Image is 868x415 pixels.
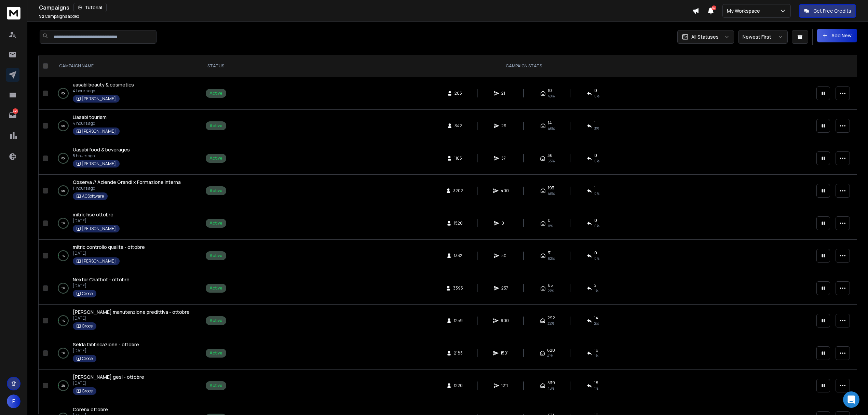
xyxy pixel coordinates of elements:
[547,315,555,321] span: 292
[73,3,107,12] button: Tutorial
[548,250,552,256] span: 31
[594,158,599,164] span: 0 %
[454,350,463,356] span: 2185
[73,406,108,413] span: Corenx ottobre
[7,394,21,408] button: F
[594,380,598,386] span: 18
[73,211,113,218] span: mitric hse ottobre
[547,353,553,359] span: 41 %
[501,123,508,129] span: 29
[594,250,597,256] span: 0
[209,91,222,96] div: Active
[594,185,596,191] span: 1
[235,55,812,77] th: CAMPAIGN STATS
[547,380,555,386] span: 539
[594,153,597,158] span: 0
[82,226,116,231] p: [PERSON_NAME]
[62,285,65,292] p: 1 %
[62,317,65,324] p: 1 %
[62,220,65,227] p: 1 %
[455,91,462,96] span: 205
[51,207,196,240] td: 1%mitric hse ottobre[DATE][PERSON_NAME]
[196,55,235,77] th: STATUS
[62,187,65,194] p: 0 %
[73,283,130,289] p: [DATE]
[454,156,462,161] span: 1105
[6,108,19,122] a: 246
[73,244,145,251] a: mitric controllo qualità - ottobre
[548,185,554,191] span: 193
[691,34,719,40] p: All Statuses
[548,288,554,294] span: 27 %
[547,153,553,158] span: 36
[548,283,553,288] span: 65
[73,341,139,348] a: Selda fabbricazione - ottobre
[82,161,116,166] p: [PERSON_NAME]
[594,218,597,223] span: 0
[82,258,116,264] p: [PERSON_NAME]
[594,353,598,359] span: 1 %
[548,88,552,93] span: 10
[738,30,788,44] button: Newest First
[594,288,598,294] span: 1 %
[501,350,508,356] span: 1501
[501,253,508,258] span: 50
[82,356,93,361] p: Croce
[209,156,222,161] div: Active
[73,316,190,321] p: [DATE]
[501,156,508,161] span: 57
[548,126,555,131] span: 48 %
[62,90,65,97] p: 0 %
[594,348,598,353] span: 16
[62,122,65,129] p: 0 %
[73,348,139,353] p: [DATE]
[73,153,130,159] p: 5 hours ago
[548,223,553,229] span: 0%
[73,218,120,224] p: [DATE]
[594,88,597,93] span: 0
[501,318,509,323] span: 900
[73,211,113,218] a: mitric hse ottobre
[501,188,509,193] span: 400
[548,120,552,126] span: 14
[454,383,463,388] span: 1220
[547,386,554,391] span: 45 %
[209,350,222,356] div: Active
[209,220,222,226] div: Active
[209,188,222,193] div: Active
[548,256,555,261] span: 62 %
[453,285,463,291] span: 3395
[209,318,222,323] div: Active
[73,121,120,126] p: 4 hours ago
[501,285,508,291] span: 237
[547,348,555,353] span: 620
[73,374,144,380] a: [PERSON_NAME] gesi - ottobre
[73,88,134,94] p: 4 hours ago
[548,191,555,196] span: 48 %
[51,55,196,77] th: CAMPAIGN NAME
[594,315,598,321] span: 14
[62,382,65,389] p: 2 %
[547,158,555,164] span: 63 %
[82,291,93,296] p: Croce
[594,386,598,391] span: 1 %
[209,383,222,388] div: Active
[73,81,134,88] a: uasabi beauty & cosmetics
[82,193,104,199] p: ACSoftware
[62,350,65,357] p: 1 %
[209,253,222,258] div: Active
[39,3,692,12] div: Campaigns
[62,252,65,259] p: 1 %
[73,186,181,191] p: 11 hours ago
[501,383,508,388] span: 1211
[843,391,859,408] div: Open Intercom Messenger
[73,146,130,153] a: Uasabi food & beverages
[73,276,130,283] a: Nextar Chatbot - ottobre
[501,91,508,96] span: 21
[594,120,596,126] span: 1
[209,123,222,129] div: Active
